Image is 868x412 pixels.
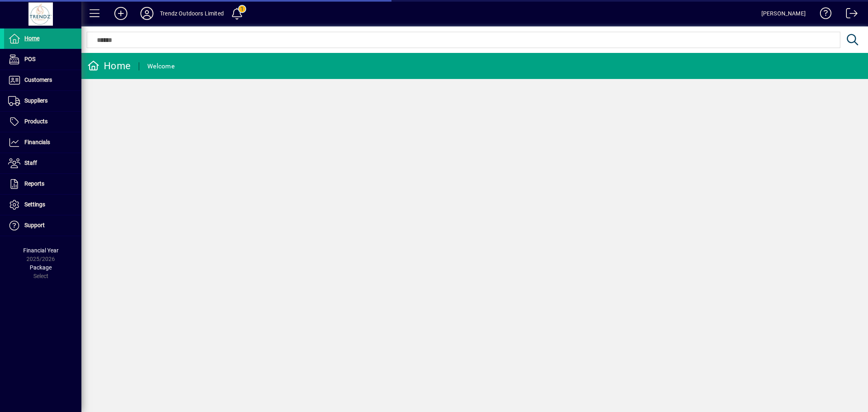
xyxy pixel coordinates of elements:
a: Staff [4,153,81,173]
span: Suppliers [24,97,48,104]
a: Logout [840,2,858,28]
span: Financial Year [23,247,59,254]
a: Reports [4,174,81,194]
a: Suppliers [4,91,81,111]
a: Settings [4,195,81,215]
span: Products [24,118,48,125]
div: Welcome [147,60,175,73]
div: Trendz Outdoors Limited [160,7,224,20]
span: Settings [24,201,45,208]
a: Support [4,215,81,236]
span: Customers [24,77,52,83]
span: Staff [24,160,37,166]
a: Customers [4,70,81,90]
a: Financials [4,132,81,153]
button: Profile [134,6,160,21]
div: Home [87,59,131,72]
a: Products [4,112,81,132]
span: Support [24,222,45,228]
span: Reports [24,180,44,187]
a: POS [4,49,81,70]
button: Add [108,6,134,21]
a: Knowledge Base [814,2,832,28]
span: Financials [24,139,50,145]
span: POS [24,56,35,62]
span: Package [30,264,52,271]
span: Home [24,35,39,42]
div: [PERSON_NAME] [761,7,806,20]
